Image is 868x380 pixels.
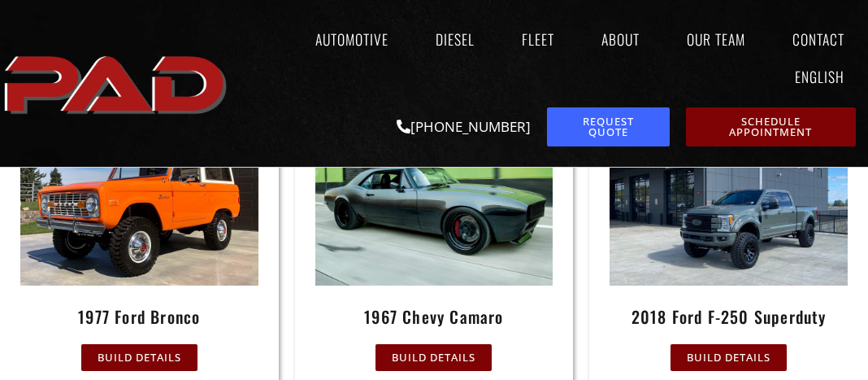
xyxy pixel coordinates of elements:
[392,352,475,363] span: Build Details
[397,117,531,136] a: [PHONE_NUMBER]
[779,58,868,95] a: English
[564,116,653,138] span: Request Quote
[20,302,258,331] h2: 1977 Ford Bronco
[610,302,848,331] h2: 2018 Ford F-250 Superduty
[234,20,868,95] nav: Menu
[586,20,655,58] a: About
[610,127,848,286] img: A gray Ford pickup truck with large off-road tires is parked outside an automotive service and ti...
[98,352,181,363] span: Build Details
[375,344,492,371] a: Build Details
[506,20,570,58] a: Fleet
[315,127,553,286] img: A sleek, black classic muscle car with tinted windows is driving on a concrete road past a green ...
[315,302,553,331] h2: 1967 Chevy Camaro
[777,20,860,58] a: Contact
[547,107,671,146] a: request a service or repair quote
[703,116,839,138] span: Schedule Appointment
[686,107,856,146] a: schedule repair or service appointment
[687,352,770,363] span: Build Details
[671,20,761,58] a: Our Team
[300,20,404,58] a: Automotive
[20,127,258,286] img: An orange classic Ford Bronco with a white roof is parked on a driveway in front of a garage unde...
[420,20,490,58] a: Diesel
[81,344,197,371] a: Build Details
[671,344,787,371] a: Build Details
